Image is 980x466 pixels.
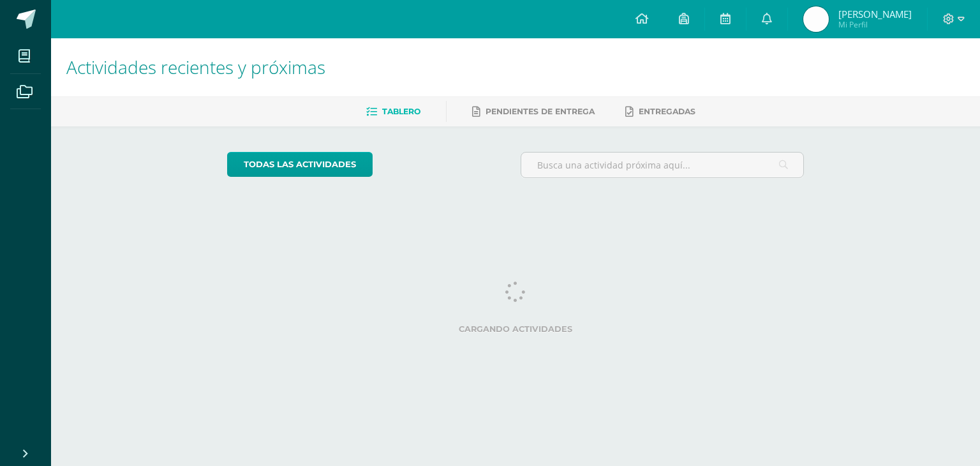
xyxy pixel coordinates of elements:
input: Busca una actividad próxima aquí... [521,153,804,177]
a: Entregadas [625,101,695,122]
span: [PERSON_NAME] [838,8,912,20]
a: Pendientes de entrega [472,101,595,122]
span: Actividades recientes y próximas [66,55,325,79]
a: Tablero [366,101,420,122]
span: Tablero [382,107,420,116]
span: Entregadas [639,107,695,116]
a: todas las Actividades [227,152,373,177]
label: Cargando actividades [227,324,805,334]
span: Mi Perfil [838,19,912,30]
span: Pendientes de entrega [486,107,595,116]
img: 0851b177bad5b4d3e70f86af8a91b0bb.png [803,6,829,32]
